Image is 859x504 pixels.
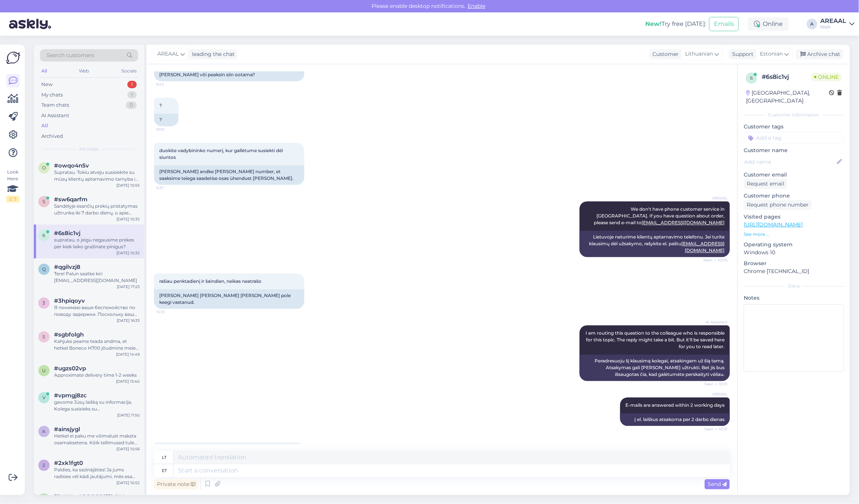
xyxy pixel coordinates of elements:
[54,196,88,203] span: #sw6qarfm
[645,20,661,27] b: New!
[116,216,140,222] div: [DATE] 10:35
[41,81,53,88] div: New
[708,481,727,487] span: Send
[80,146,99,152] span: All chats
[154,479,198,489] div: Private note
[54,365,86,372] span: #ugzs02vp
[54,230,80,237] span: #6s8ic1vj
[159,103,162,108] span: ?
[54,466,140,480] div: Paldies, ka sazinājāties! Ja jums radīsies vēl kādi jautājumi, mēs esam šeit, lai palīdzētu.
[117,318,140,323] div: [DATE] 16:33
[154,289,304,309] div: [PERSON_NAME] [PERSON_NAME] [PERSON_NAME] pole keegi vastanud.
[43,232,45,238] span: 6
[811,73,842,81] span: Online
[54,270,140,284] div: Tere! Palun saatke kiri [EMAIL_ADDRESS][DOMAIN_NAME]
[42,395,45,400] span: v
[41,133,63,140] div: Archived
[54,433,140,446] div: Hetkel ei paku me võimalust maksta osamaksetena. Kõik tellimused tuleb tasuda täies mahus tellimi...
[120,66,138,76] div: Socials
[127,81,137,88] div: 1
[744,123,844,131] p: Customer tags
[796,49,843,59] div: Archive chat
[156,127,184,132] span: 9:00
[744,112,844,118] div: Customer information
[116,480,140,486] div: [DATE] 10:52
[744,213,844,221] p: Visited pages
[116,250,140,256] div: [DATE] 10:32
[699,257,728,263] span: Seen ✓ 10:05
[54,203,140,216] div: Sandėlyje esančių prekių pristatymas užtrunka iki 7 darbo dienų, o apie išsiuntimą informuojame e...
[645,20,706,29] div: Try free [DATE]:
[41,122,48,130] div: All
[159,278,261,284] span: rašiau penktadienį ir šaindien, neikas neatrašo
[685,50,713,58] span: Lithuanian
[54,331,84,338] span: #sgbfolgh
[42,165,46,171] span: o
[729,50,753,58] div: Support
[54,237,140,250] div: supratau, o jeigu negausime prekes per kiek laiko gražinate pinigus?
[744,267,844,275] p: Chrome [TECHNICAL_ID]
[642,220,725,225] a: [EMAIL_ADDRESS][DOMAIN_NAME]
[116,446,140,452] div: [DATE] 10:56
[744,158,835,166] input: Add name
[6,196,20,202] div: 2 / 3
[820,24,846,30] div: Nish
[154,165,304,185] div: [PERSON_NAME] andke [PERSON_NAME] number, et saaksime teiega saadetise osas ühendust [PERSON_NAME].
[6,169,20,202] div: Look Here
[699,195,728,201] span: AREAAL
[580,355,730,381] div: Peradresuoju šį klausimą kolegai, atsakingam už šią temą. Atsakymas gali [PERSON_NAME] užtrukti. ...
[54,493,132,500] span: tmscesiulis@gmail.com
[649,50,679,58] div: Customer
[162,451,167,464] div: lt
[820,18,846,24] div: AREAAL
[580,231,730,257] div: Lietuvoje neturime klientų aptarnavimo telefonu. Jei turite klausimų dėl užsakymo, rašykite el. p...
[116,379,140,384] div: [DATE] 13:40
[117,284,140,290] div: [DATE] 17:23
[709,17,739,31] button: Emails
[41,112,69,119] div: AI Assistant
[807,19,817,29] div: A
[594,206,726,225] span: We don't have phone customer service in [GEOGRAPHIC_DATA]. If you have question about order, plea...
[699,381,728,387] span: Seen ✓ 10:31
[744,260,844,267] p: Browser
[156,81,184,87] span: 8:42
[625,402,725,408] span: E-mails are answered within 2 working days
[127,91,137,99] div: 1
[744,146,844,154] p: Customer name
[744,171,844,179] p: Customer email
[126,101,137,109] div: 0
[762,72,811,81] div: # 6s8ic1vj
[157,50,179,58] span: AREAAL
[54,426,80,433] span: #ainsjygl
[54,162,89,169] span: #owqo4n5v
[760,50,783,58] span: Estonian
[154,113,178,126] div: ?
[744,192,844,200] p: Customer phone
[42,368,46,373] span: u
[744,231,844,238] p: See more ...
[744,221,803,228] a: [URL][DOMAIN_NAME]
[746,89,829,105] div: [GEOGRAPHIC_DATA], [GEOGRAPHIC_DATA]
[41,101,69,109] div: Team chats
[54,372,140,379] div: Approximate delivery time 1-2 weeks
[54,297,85,304] span: #3hpiqoyv
[47,51,94,59] span: Search customers
[189,50,235,58] div: leading the chat
[42,429,46,434] span: a
[117,412,140,418] div: [DATE] 11:50
[162,464,167,477] div: et
[116,183,140,188] div: [DATE] 10:55
[40,66,48,76] div: All
[699,319,728,325] span: AI Assistant
[744,283,844,290] div: Extra
[699,391,728,397] span: AREAAL
[820,18,854,30] a: AREAALNish
[156,185,184,191] span: 9:37
[159,148,284,160] span: duokite vadybininko numerį, kur gallėtume susiekti dėl siuntos
[54,338,140,352] div: Kahjuks peame teada andma, et hetkel Boneco H700 jõudmine meie lattu on hilinenud. Tarneaeg Teien...
[586,330,726,349] span: I am routing this question to the colleague who is responsible for this topic. The reply might ta...
[41,91,63,99] div: My chats
[465,3,488,9] span: Enable
[744,179,787,189] div: Request email
[78,66,91,76] div: Web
